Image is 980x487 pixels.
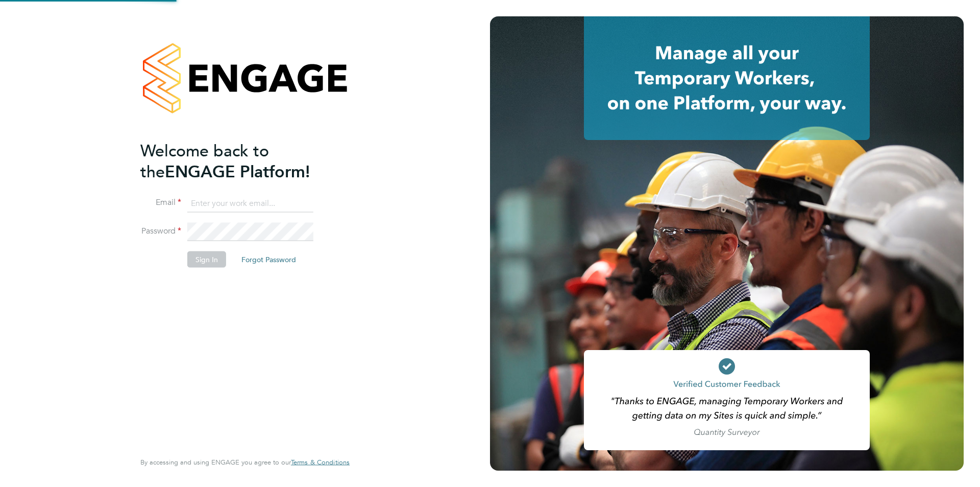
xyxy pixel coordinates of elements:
span: Welcome back to the [140,141,269,181]
button: Sign In [187,251,226,268]
span: By accessing and using ENGAGE you agree to our [140,458,350,467]
h2: ENGAGE Platform! [140,140,339,182]
label: Password [140,226,181,237]
button: Forgot Password [233,251,304,268]
a: Terms & Conditions [291,458,350,467]
input: Enter your work email... [187,194,313,213]
label: Email [140,197,181,208]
